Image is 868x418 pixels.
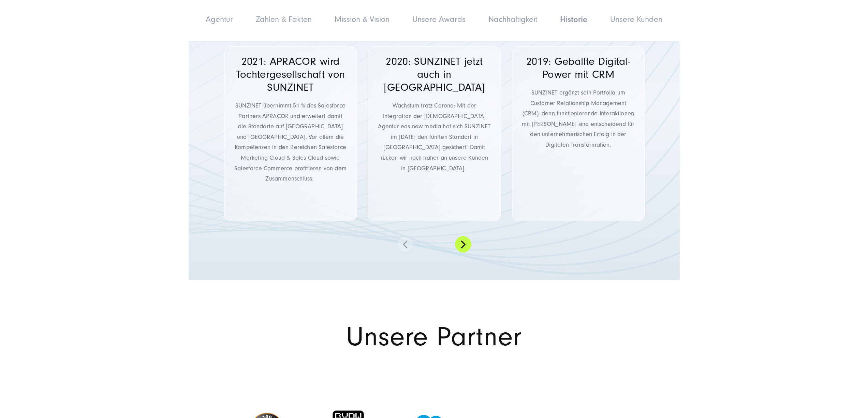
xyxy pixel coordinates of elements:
[610,15,662,24] a: Unsere Kunden
[378,101,491,174] p: Wachstum trotz Corona: Mit der Integration der [DEMOGRAPHIC_DATA] Agentur eos new media hat sich ...
[234,55,347,94] h4: 2021: APRACOR wird Tochtergesellschaft von SUNZINET
[206,15,233,24] a: Agentur
[378,55,491,94] h4: 2020: SUNZINET jetzt auch in [GEOGRAPHIC_DATA]
[412,15,466,24] a: Unsere Awards
[521,88,635,150] p: SUNZINET ergänzt sein Portfolio um Customer Relationship Management (CRM), denn funktionierende I...
[560,15,587,24] a: Historie
[189,324,680,350] h1: Unsere Partner
[488,15,537,24] a: Nachhaltigkeit
[256,15,312,24] a: Zahlen & Fakten
[521,55,635,81] h4: 2019: Geballte Digital-Power mit CRM
[234,101,347,184] p: SUNZINET übernimmt 51 % des Salesforce Partners APRACOR und erweitert damit die Standorte auf [GE...
[335,15,389,24] a: Mission & Vision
